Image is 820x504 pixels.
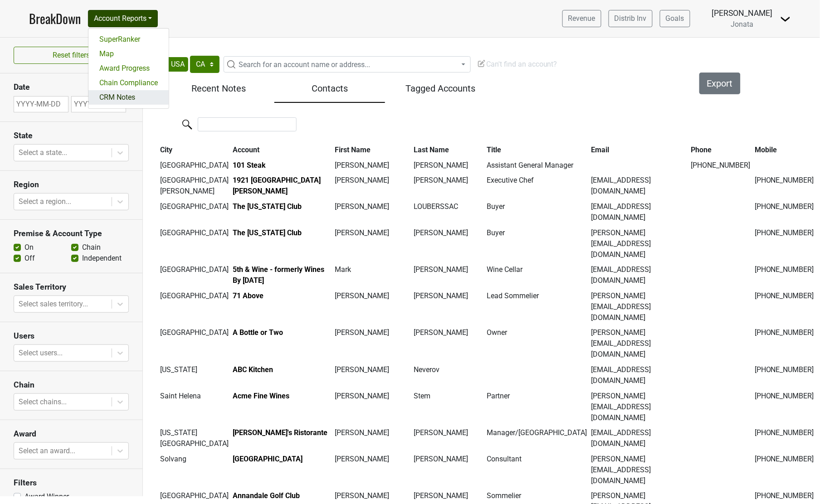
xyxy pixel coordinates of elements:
h3: Region [14,180,129,189]
span: Jonata [731,20,754,29]
a: The [US_STATE] Club [233,202,302,211]
a: Award Progress [88,61,169,76]
td: [PHONE_NUMBER] [752,199,816,225]
td: [GEOGRAPHIC_DATA] [158,288,231,325]
a: SuperRanker [88,32,169,47]
th: Mobile: activate to sort column ascending [752,142,816,158]
td: Stem [412,388,485,426]
label: Off [24,253,35,264]
th: Email: activate to sort column ascending [589,142,689,158]
td: Mark [332,262,412,288]
td: [PHONE_NUMBER] [752,173,816,199]
th: Account: activate to sort column ascending [231,142,333,158]
h5: Contacts [279,83,381,94]
td: [GEOGRAPHIC_DATA][PERSON_NAME] [158,173,231,199]
td: [PERSON_NAME] [332,199,412,225]
td: [PHONE_NUMBER] [752,288,816,325]
a: Map [88,47,169,61]
a: [GEOGRAPHIC_DATA] [233,455,303,463]
a: A Bottle or Two [233,328,283,337]
td: [GEOGRAPHIC_DATA] [158,199,231,225]
td: [PHONE_NUMBER] [689,158,753,173]
h5: Recent Notes [168,83,270,94]
h3: Chain [14,380,129,390]
td: [PERSON_NAME][EMAIL_ADDRESS][DOMAIN_NAME] [589,388,689,426]
td: [PHONE_NUMBER] [752,425,816,451]
h3: Filters [14,478,129,488]
td: [GEOGRAPHIC_DATA] [158,262,231,288]
h3: Sales Territory [14,282,129,292]
th: First Name: activate to sort column ascending [332,142,412,158]
label: Independent [82,253,122,264]
a: 1921 [GEOGRAPHIC_DATA][PERSON_NAME] [233,176,321,195]
h3: Date [14,82,129,92]
button: Reset filters [14,47,129,64]
th: Title: activate to sort column ascending [484,142,589,158]
td: Partner [484,388,589,426]
td: Wine Cellar [484,262,589,288]
td: [US_STATE][GEOGRAPHIC_DATA] [158,425,231,451]
td: [PERSON_NAME][EMAIL_ADDRESS][DOMAIN_NAME] [589,225,689,262]
a: [PERSON_NAME]'s Ristorante [233,428,327,437]
h3: Premise & Account Type [14,229,129,238]
td: [PERSON_NAME][EMAIL_ADDRESS][DOMAIN_NAME] [589,451,689,489]
a: Distrib Inv [609,10,653,27]
td: Manager/[GEOGRAPHIC_DATA] [484,425,589,451]
td: [EMAIL_ADDRESS][DOMAIN_NAME] [589,199,689,225]
a: 101 Steak [233,161,266,170]
td: [PHONE_NUMBER] [752,388,816,426]
td: [PERSON_NAME] [412,173,485,199]
td: Neverov [412,362,485,388]
td: [PERSON_NAME] [332,362,412,388]
td: LOUBERSSAC [412,199,485,225]
a: 5th & Wine - formerly Wines By [DATE] [233,265,324,285]
td: [PERSON_NAME] [412,262,485,288]
td: [PERSON_NAME][EMAIL_ADDRESS][DOMAIN_NAME] [589,288,689,325]
td: [PERSON_NAME][EMAIL_ADDRESS][DOMAIN_NAME] [589,325,689,363]
label: Chain [82,242,101,253]
label: Award Winner [24,491,69,502]
td: [PHONE_NUMBER] [752,225,816,262]
td: [PERSON_NAME] [332,288,412,325]
td: [US_STATE] [158,362,231,388]
h3: Award [14,429,129,439]
td: [PHONE_NUMBER] [752,325,816,363]
td: Assistant General Manager [484,158,589,173]
input: YYYY-MM-DD [14,96,68,112]
a: BreakDown [29,9,81,28]
td: [PHONE_NUMBER] [752,451,816,489]
td: [EMAIL_ADDRESS][DOMAIN_NAME] [589,262,689,288]
b: 71 Above [233,291,264,300]
td: Buyer [484,199,589,225]
td: [PERSON_NAME] [332,325,412,363]
td: [GEOGRAPHIC_DATA] [158,225,231,262]
td: [EMAIL_ADDRESS][DOMAIN_NAME] [589,425,689,451]
b: Acme Fine Wines [233,392,289,400]
a: The [US_STATE] Club [233,228,302,237]
label: On [24,242,34,253]
img: Edit [477,59,486,68]
a: CRM Notes [88,90,169,105]
td: [EMAIL_ADDRESS][DOMAIN_NAME] [589,362,689,388]
th: City: activate to sort column ascending [158,142,231,158]
h3: State [14,131,129,141]
td: [EMAIL_ADDRESS][DOMAIN_NAME] [589,173,689,199]
th: Last Name: activate to sort column ascending [412,142,485,158]
b: Annandale Golf Club [233,491,300,500]
button: Account Reports [88,10,158,27]
a: Goals [660,10,690,27]
button: Export [699,73,741,94]
td: [PERSON_NAME] [332,425,412,451]
td: [PERSON_NAME] [412,225,485,262]
h5: Tagged Accounts [390,83,492,94]
td: Owner [484,325,589,363]
span: Can't find an account? [477,60,557,68]
div: [PERSON_NAME] [712,7,773,19]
